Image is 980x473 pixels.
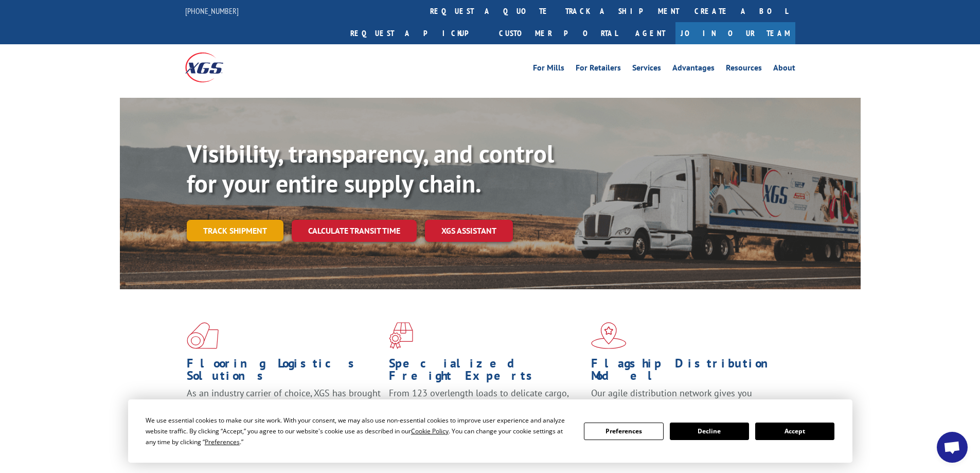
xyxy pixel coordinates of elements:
a: About [773,64,795,75]
a: Resources [726,64,762,75]
button: Preferences [584,423,663,440]
img: xgs-icon-total-supply-chain-intelligence-red [187,322,219,349]
h1: Specialized Freight Experts [389,357,583,387]
a: Join Our Team [675,22,795,44]
span: As an industry carrier of choice, XGS has brought innovation and dedication to flooring logistics... [187,387,381,424]
img: xgs-icon-focused-on-flooring-red [389,322,413,349]
a: Open chat [937,432,968,463]
span: Cookie Policy [411,427,449,435]
h1: Flagship Distribution Model [591,357,786,387]
h1: Flooring Logistics Solutions [187,357,381,387]
a: Customer Portal [491,22,625,44]
div: We use essential cookies to make our site work. With your consent, we may also use non-essential ... [146,415,572,447]
a: Calculate transit time [292,220,417,242]
span: Our agile distribution network gives you nationwide inventory management on demand. [591,387,780,411]
a: Track shipment [187,220,283,241]
div: Cookie Consent Prompt [128,399,852,463]
a: Request a pickup [343,22,491,44]
a: Advantages [672,64,715,75]
a: [PHONE_NUMBER] [185,6,239,16]
a: For Mills [533,64,564,75]
a: For Retailers [576,64,621,75]
a: Agent [625,22,675,44]
span: Preferences [205,437,240,446]
p: From 123 overlength loads to delicate cargo, our experienced staff knows the best way to move you... [389,387,583,433]
button: Decline [670,423,749,440]
a: XGS ASSISTANT [425,220,513,242]
button: Accept [755,423,834,440]
b: Visibility, transparency, and control for your entire supply chain. [187,137,554,199]
img: xgs-icon-flagship-distribution-model-red [591,322,627,349]
a: Services [632,64,661,75]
